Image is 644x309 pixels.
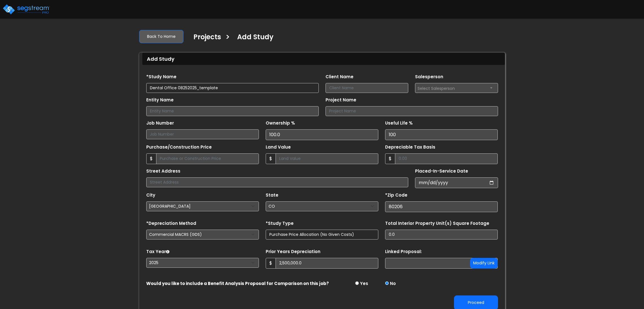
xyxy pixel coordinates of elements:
span: $ [146,153,156,164]
button: Modify Link [470,258,498,269]
input: Ownership % [266,129,378,140]
label: Placed-In-Service Date [415,168,468,175]
label: *Study Name [146,74,176,80]
label: Yes [360,280,368,287]
label: Land Value [266,144,291,151]
input: Client Name [326,83,409,93]
label: Tax Year [146,249,169,255]
label: *Zip Code [385,192,407,199]
input: Project Name [326,106,498,116]
input: Zip Code [385,201,498,212]
a: Projects [189,33,221,45]
input: 0.00 [276,258,378,269]
label: Useful Life % [385,120,413,127]
label: Project Name [326,97,356,103]
a: Back To Home [139,30,184,43]
input: Purchase or Construction Price [156,153,259,164]
h4: Add Study [237,33,274,43]
span: $ [266,153,276,164]
input: 0.00 [395,153,498,164]
label: *Depreciation Method [146,220,196,227]
a: Add Study [233,33,274,45]
h4: Projects [193,33,221,43]
strong: Would you like to include a Benefit Analysis Proposal for Comparison on this job? [146,280,329,286]
label: Job Number [146,120,174,127]
label: Prior Years Depreciation [266,249,320,255]
input: Useful Life % [385,129,498,140]
input: Land Value [276,153,378,164]
input: Entity Name [146,106,319,116]
label: Ownership % [266,120,295,127]
label: Client Name [326,74,353,80]
h3: > [225,32,230,43]
label: Total Interior Property Unit(s) Square Footage [385,220,489,227]
label: No [390,280,396,287]
label: Street Address [146,168,180,175]
span: Select Salesperson [418,86,455,91]
label: Linked Proposal: [385,249,422,255]
label: Entity Name [146,97,174,103]
input: total square foot [385,230,498,240]
input: Study Name [146,83,319,93]
label: Purchase/Construction Price [146,144,212,151]
span: $ [266,258,276,269]
label: Salesperson [415,74,443,80]
input: Job Number [146,129,259,139]
label: State [266,192,278,199]
label: *Study Type [266,220,294,227]
input: Street Address [146,177,409,187]
label: Depreciable Tax Basis [385,144,435,151]
img: logo_pro_r.png [2,4,50,15]
label: City [146,192,155,199]
div: Add Study [142,53,505,65]
span: $ [385,153,395,164]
